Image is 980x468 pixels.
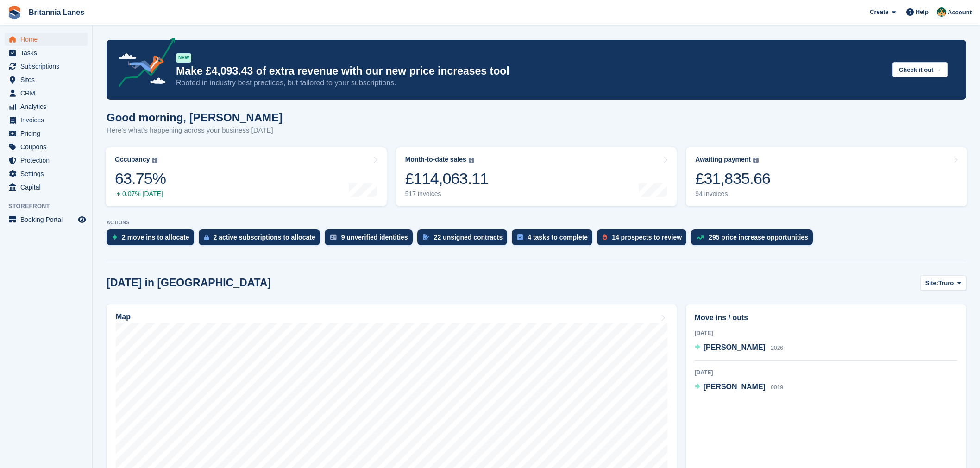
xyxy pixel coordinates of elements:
a: menu [5,60,88,73]
img: active_subscription_to_allocate_icon-d502201f5373d7db506a760aba3b589e785aa758c864c3986d89f69b8ff3... [204,234,209,240]
span: Protection [20,154,76,167]
img: Nathan Kellow [937,7,946,17]
span: Tasks [20,46,76,59]
a: 2 move ins to allocate [107,229,199,250]
div: [DATE] [695,329,957,337]
a: Occupancy 63.75% 0.07% [DATE] [106,147,387,206]
button: Check it out → [892,62,948,77]
a: menu [5,73,88,86]
h2: [DATE] in [GEOGRAPHIC_DATA] [107,277,271,289]
span: Home [20,33,76,46]
img: stora-icon-8386f47178a22dfd0bd8f6a31ec36ba5ce8667c1dd55bd0f319d3a0aa187defe.svg [7,6,21,19]
span: Invoices [20,114,76,126]
div: Occupancy [115,156,150,164]
div: 295 price increase opportunities [709,234,808,241]
p: ACTIONS [107,220,966,226]
a: 4 tasks to complete [512,229,597,250]
span: Subscriptions [20,60,76,73]
img: contract_signature_icon-13c848040528278c33f63329250d36e43548de30e8caae1d1a13099fd9432cc5.svg [423,234,429,240]
a: menu [5,154,88,167]
a: Preview store [76,214,88,225]
span: [PERSON_NAME] [704,343,766,351]
span: Sites [20,73,76,86]
div: 4 tasks to complete [528,234,588,241]
a: 9 unverified identities [325,229,417,250]
a: menu [5,181,88,194]
span: Storefront [8,202,92,211]
a: [PERSON_NAME] 0019 [695,381,783,393]
div: Month-to-date sales [405,156,466,164]
span: Create [870,7,888,17]
div: Awaiting payment [695,156,751,164]
img: icon-info-grey-7440780725fd019a000dd9b08b2336e03edf1995a4989e88bcd33f0948082b44.svg [152,158,157,163]
img: move_ins_to_allocate_icon-fdf77a2bb77ea45bf5b3d319d69a93e2d87916cf1d5bf7949dd705db3b84f3ca.svg [112,234,117,240]
a: 2 active subscriptions to allocate [199,229,325,250]
img: price-adjustments-announcement-icon-8257ccfd72463d97f412b2fc003d46551f7dbcb40ab6d574587a9cd5c0d94... [111,38,176,90]
a: menu [5,127,88,140]
div: 2 move ins to allocate [122,234,189,241]
span: 0019 [771,384,783,391]
a: 22 unsigned contracts [417,229,512,250]
a: menu [5,213,88,226]
a: Month-to-date sales £114,063.11 517 invoices [396,147,677,206]
img: icon-info-grey-7440780725fd019a000dd9b08b2336e03edf1995a4989e88bcd33f0948082b44.svg [469,158,474,163]
span: Truro [938,278,954,288]
span: Analytics [20,100,76,113]
span: Pricing [20,127,76,140]
span: 2026 [771,345,783,351]
div: 9 unverified identities [341,234,408,241]
span: Help [916,7,929,17]
div: 517 invoices [405,190,489,198]
img: price_increase_opportunities-93ffe204e8149a01c8c9dc8f82e8f89637d9d84a8eef4429ea346261dce0b2c0.svg [697,235,704,240]
a: menu [5,100,88,113]
a: menu [5,46,88,59]
h2: Map [116,313,131,321]
p: Make £4,093.43 of extra revenue with our new price increases tool [176,64,885,78]
h1: Good morning, [PERSON_NAME] [107,111,283,124]
a: menu [5,33,88,46]
a: menu [5,114,88,126]
div: 22 unsigned contracts [434,234,503,241]
span: CRM [20,87,76,100]
span: Booking Portal [20,213,76,226]
img: prospect-51fa495bee0391a8d652442698ab0144808aea92771e9ea1ae160a38d050c398.svg [603,234,607,240]
a: menu [5,167,88,180]
span: Account [948,8,972,17]
span: [PERSON_NAME] [704,383,766,391]
div: £114,063.11 [405,169,489,188]
div: £31,835.66 [695,169,770,188]
button: Site: Truro [920,275,966,291]
h2: Move ins / outs [695,312,957,323]
span: Settings [20,167,76,180]
img: verify_identity-adf6edd0f0f0b5bbfe63781bf79b02c33cf7c696d77639b501bdc392416b5a36.svg [330,234,337,240]
div: NEW [176,53,191,63]
a: menu [5,87,88,100]
span: Capital [20,181,76,194]
div: 2 active subscriptions to allocate [214,234,315,241]
a: Awaiting payment £31,835.66 94 invoices [686,147,967,206]
img: task-75834270c22a3079a89374b754ae025e5fb1db73e45f91037f5363f120a921f8.svg [517,234,523,240]
div: 0.07% [DATE] [115,190,166,198]
p: Here's what's happening across your business [DATE] [107,125,283,136]
a: 14 prospects to review [597,229,691,250]
p: Rooted in industry best practices, but tailored to your subscriptions. [176,78,885,88]
div: [DATE] [695,368,957,377]
a: 295 price increase opportunities [691,229,817,250]
div: 94 invoices [695,190,770,198]
span: Site: [925,278,938,288]
div: 14 prospects to review [612,234,682,241]
a: Britannia Lanes [25,5,88,20]
span: Coupons [20,140,76,153]
img: icon-info-grey-7440780725fd019a000dd9b08b2336e03edf1995a4989e88bcd33f0948082b44.svg [753,158,759,163]
a: [PERSON_NAME] 2026 [695,342,783,354]
a: menu [5,140,88,153]
div: 63.75% [115,169,166,188]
